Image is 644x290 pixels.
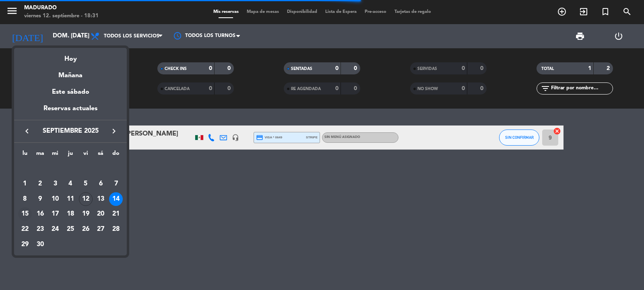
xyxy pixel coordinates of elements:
[78,206,93,222] td: 19 de septiembre de 2025
[94,177,107,191] div: 6
[93,176,109,191] td: 6 de septiembre de 2025
[108,206,124,222] td: 21 de septiembre de 2025
[48,207,62,221] div: 17
[93,222,109,237] td: 27 de septiembre de 2025
[33,206,48,222] td: 16 de septiembre de 2025
[94,207,107,221] div: 20
[63,191,78,207] td: 11 de septiembre de 2025
[93,206,109,222] td: 20 de septiembre de 2025
[47,222,63,237] td: 24 de septiembre de 2025
[18,238,32,251] div: 29
[63,149,78,161] th: jueves
[18,192,32,206] div: 8
[33,149,48,161] th: martes
[48,222,62,236] div: 24
[14,81,127,103] div: Este sábado
[17,149,33,161] th: lunes
[22,126,32,136] i: keyboard_arrow_left
[34,126,107,136] span: septiembre 2025
[63,222,78,237] td: 25 de septiembre de 2025
[79,177,93,191] div: 5
[14,64,127,81] div: Mañana
[18,207,32,221] div: 15
[14,48,127,64] div: Hoy
[47,206,63,222] td: 17 de septiembre de 2025
[108,191,124,207] td: 14 de septiembre de 2025
[17,237,33,252] td: 29 de septiembre de 2025
[79,192,93,206] div: 12
[109,126,119,136] i: keyboard_arrow_right
[78,222,93,237] td: 26 de septiembre de 2025
[17,206,33,222] td: 15 de septiembre de 2025
[33,237,48,252] td: 30 de septiembre de 2025
[79,207,93,221] div: 19
[64,207,77,221] div: 18
[48,192,62,206] div: 10
[33,176,48,191] td: 2 de septiembre de 2025
[78,176,93,191] td: 5 de septiembre de 2025
[94,222,107,236] div: 27
[17,191,33,207] td: 8 de septiembre de 2025
[18,222,32,236] div: 22
[33,238,47,251] div: 30
[47,176,63,191] td: 3 de septiembre de 2025
[33,192,47,206] div: 9
[33,222,47,236] div: 23
[18,177,32,191] div: 1
[17,222,33,237] td: 22 de septiembre de 2025
[63,206,78,222] td: 18 de septiembre de 2025
[109,222,123,236] div: 28
[20,126,34,136] button: keyboard_arrow_left
[64,177,77,191] div: 4
[47,191,63,207] td: 10 de septiembre de 2025
[64,192,77,206] div: 11
[17,161,124,176] td: SEP.
[33,177,47,191] div: 2
[107,126,121,136] button: keyboard_arrow_right
[33,191,48,207] td: 9 de septiembre de 2025
[93,149,109,161] th: sábado
[17,176,33,191] td: 1 de septiembre de 2025
[78,191,93,207] td: 12 de septiembre de 2025
[108,149,124,161] th: domingo
[108,176,124,191] td: 7 de septiembre de 2025
[109,177,123,191] div: 7
[94,192,107,206] div: 13
[33,222,48,237] td: 23 de septiembre de 2025
[93,191,109,207] td: 13 de septiembre de 2025
[64,222,77,236] div: 25
[47,149,63,161] th: miércoles
[48,177,62,191] div: 3
[109,192,123,206] div: 14
[79,222,93,236] div: 26
[109,207,123,221] div: 21
[14,103,127,120] div: Reservas actuales
[108,222,124,237] td: 28 de septiembre de 2025
[33,207,47,221] div: 16
[63,176,78,191] td: 4 de septiembre de 2025
[78,149,93,161] th: viernes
